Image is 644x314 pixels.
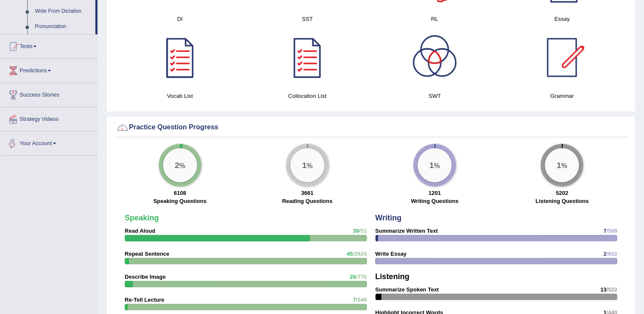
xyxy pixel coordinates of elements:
strong: 3661 [301,190,313,196]
span: 13 [600,286,606,293]
div: Practice Question Progress [116,121,626,134]
strong: 6108 [174,190,186,196]
div: % [545,148,579,182]
div: % [418,148,452,182]
strong: Read Aloud [125,228,155,234]
a: Write From Dictation [31,4,95,19]
strong: Summarize Spoken Text [375,286,439,293]
span: /602 [607,251,617,257]
span: /599 [607,228,617,234]
div: % [290,148,324,182]
a: Strategy Videos [0,107,97,128]
big: 1 [429,160,434,170]
span: /549 [356,297,366,303]
h4: DI [120,14,239,23]
strong: Describe Image [125,274,166,280]
strong: 1201 [429,190,441,196]
div: % [163,148,197,182]
span: /522 [607,286,617,293]
a: Tests [0,34,97,56]
strong: Writing [375,214,402,222]
a: Pronunciation [31,19,95,34]
span: 39 [353,228,359,234]
label: Listening Questions [535,197,589,205]
h4: SWT [375,91,494,100]
strong: Summarize Written Text [375,228,438,234]
label: Speaking Questions [153,197,206,205]
strong: Speaking [125,214,159,222]
span: /51 [359,228,366,234]
h4: Collocation List [248,91,366,100]
a: Predictions [0,59,97,80]
span: 45 [346,251,352,257]
h4: RL [375,14,494,23]
big: 1 [557,160,561,170]
span: 26 [350,274,356,280]
a: Success Stories [0,83,97,104]
span: 7 [603,228,606,234]
span: 7 [353,297,356,303]
span: 2 [603,251,606,257]
h4: SST [248,14,366,23]
strong: Re-Tell Lecture [125,297,164,303]
h4: Vocab List [120,91,239,100]
label: Writing Questions [411,197,458,205]
big: 2 [175,160,179,170]
label: Reading Questions [282,197,332,205]
h4: Essay [503,14,621,23]
strong: Write Essay [375,251,406,257]
strong: 5202 [556,190,568,196]
h4: Grammar [503,91,621,100]
strong: Repeat Sentence [125,251,169,257]
big: 1 [302,160,306,170]
strong: Listening [375,272,409,281]
a: Your Account [0,131,97,153]
span: /2624 [353,251,367,257]
span: /776 [356,274,366,280]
